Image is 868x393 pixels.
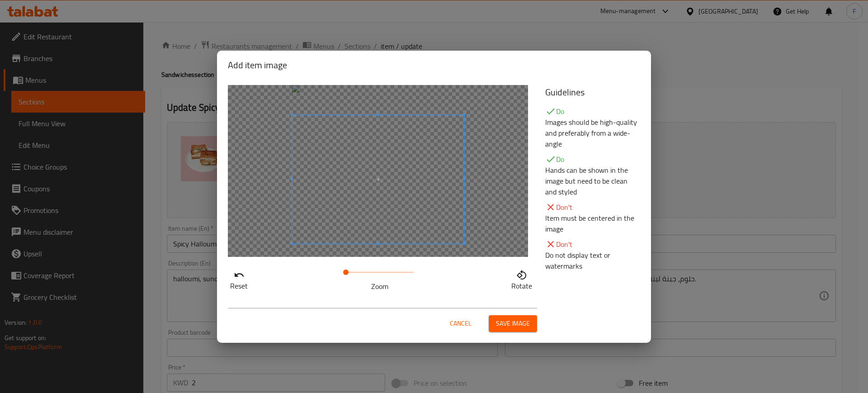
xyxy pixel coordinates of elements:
p: Do [545,106,640,117]
button: Save image [489,315,537,332]
span: Cancel [450,318,472,329]
button: Reset [228,267,250,290]
h2: Add item image [228,58,640,72]
button: Cancel [446,315,475,332]
span: Save image [496,318,530,329]
p: Do not display text or watermarks [545,250,640,271]
p: Item must be centered in the image [545,213,640,234]
p: Don't [545,239,640,250]
p: Hands can be shown in the image but need to be clean and styled [545,165,640,197]
p: Zoom [346,281,414,292]
h5: Guidelines [545,85,640,99]
button: Rotate [509,267,534,290]
p: Don't [545,202,640,213]
p: Reset [230,280,248,291]
p: Rotate [511,280,532,291]
p: Images should be high-quality and preferably from a wide-angle [545,117,640,149]
p: Do [545,154,640,165]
